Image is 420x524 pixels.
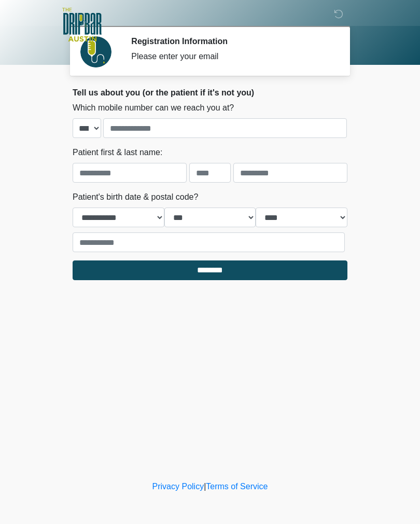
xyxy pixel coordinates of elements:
img: The DRIPBaR - Austin The Domain Logo [62,8,102,42]
h2: Tell us about you (or the patient if it's not you) [73,88,347,98]
img: Agent Avatar [80,36,111,67]
a: Terms of Service [206,482,268,491]
label: Which mobile number can we reach you at? [73,102,234,114]
div: Please enter your email [131,50,332,63]
a: | [204,482,206,491]
a: Privacy Policy [152,482,204,491]
label: Patient first & last name: [73,146,162,159]
label: Patient's birth date & postal code? [73,191,198,203]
